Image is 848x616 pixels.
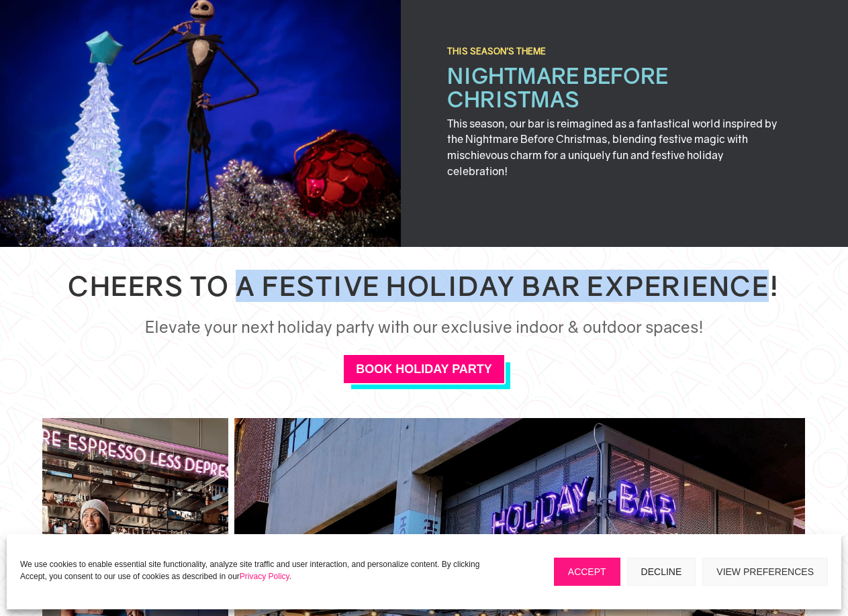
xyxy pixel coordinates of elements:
[447,47,781,62] h4: THIS SEASON’S THEME
[42,272,806,306] h2: Cheers to a festive Holiday Bar Experience!
[627,558,696,586] button: Decline
[240,572,289,581] a: Privacy Policy
[702,558,828,586] button: View preferences
[42,315,806,346] h5: Elevate your next holiday party with our exclusive indoor & outdoor spaces!
[342,354,506,384] a: BOOK HOLIDAY PARTY
[20,558,507,582] p: We use cookies to enable essential site functionality, analyze site traffic and user interaction,...
[447,63,668,112] span: NIGHTMARE BEFORE CHRISTMAS
[554,558,620,586] button: Accept
[447,117,777,178] span: This season, our bar is reimagined as a fantastical world inspired by the Nightmare Before Christ...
